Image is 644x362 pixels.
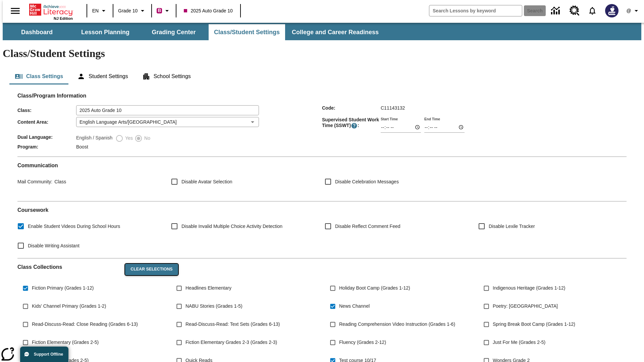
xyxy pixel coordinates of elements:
span: Fiction Elementary Grades 2-3 (Grades 2-3) [185,339,277,346]
span: Fiction Elementary (Grades 2-5) [32,339,99,346]
span: Disable Invalid Multiple Choice Activity Detection [181,223,282,230]
span: Disable Reflect Comment Feed [335,223,400,230]
button: Open side menu [5,1,25,21]
button: Lesson Planning [72,24,139,40]
span: Read-Discuss-Read: Text Sets (Grades 6-13) [185,321,280,328]
span: Disable Celebration Messages [335,178,399,185]
button: Language: EN, Select a language [89,5,111,17]
button: Support Offline [20,347,68,362]
button: Student Settings [72,68,133,84]
div: Home [29,2,73,20]
div: English Language Arts/[GEOGRAPHIC_DATA] [76,117,259,127]
span: Poetry: [GEOGRAPHIC_DATA] [493,303,558,310]
span: Yes [123,135,133,142]
span: C11143132 [381,105,405,111]
h2: Class/Program Information [17,93,627,99]
button: Class/Student Settings [209,24,285,40]
span: Spring Break Boot Camp (Grades 1-12) [493,321,575,328]
span: Enable Student Videos During School Hours [28,223,120,230]
button: Dashboard [3,24,70,40]
span: Boost [76,144,88,149]
span: NJ Edition [54,16,73,20]
img: Avatar [605,4,619,17]
a: Notifications [584,2,601,19]
span: Class [52,179,66,184]
button: Class Settings [9,68,68,84]
span: News Channel [339,303,370,310]
label: Start Time [381,116,398,121]
h1: Class/Student Settings [3,47,641,60]
span: Fiction Primary (Grades 1-12) [32,285,94,292]
span: Content Area : [17,119,76,125]
div: Class/Program Information [17,99,627,151]
span: Mail Community : [17,179,52,184]
span: Read-Discuss-Read: Close Reading (Grades 6-13) [32,321,138,328]
span: Fluency (Grades 2-12) [339,339,386,346]
a: Resource Center, Will open in new tab [566,2,584,20]
span: No [143,135,150,142]
span: Disable Avatar Selection [181,178,232,185]
span: Holiday Boot Camp (Grades 1-12) [339,285,410,292]
div: SubNavbar [3,23,641,40]
button: Profile/Settings [623,5,644,17]
span: Headlines Elementary [185,285,231,292]
button: College and Career Readiness [286,24,384,40]
span: Indigenous Heritage (Grades 1-12) [493,285,565,292]
span: Disable Writing Assistant [28,242,79,249]
span: Support Offline [34,352,63,357]
span: Program : [17,144,76,149]
span: Grade 10 [118,7,138,14]
span: EN [92,7,99,14]
span: Kids' Channel Primary (Grades 1-2) [32,303,106,310]
button: Select a new avatar [601,2,623,19]
span: Code : [322,105,381,111]
input: search field [429,5,522,16]
div: Class/Student Settings [9,68,635,84]
a: Home [29,3,73,16]
span: Supervised Student Work Time (SSWT) : [322,117,381,129]
button: Grading Center [140,24,207,40]
span: @ [626,7,631,14]
button: Boost Class color is violet red. Change class color [154,5,174,17]
button: Supervised Student Work Time is the timeframe when students can take LevelSet and when lessons ar... [351,122,358,129]
h2: Course work [17,207,627,213]
button: School Settings [137,68,196,84]
div: Communication [17,162,627,196]
div: Coursework [17,207,627,253]
span: Disable Lexile Tracker [489,223,535,230]
span: NABU Stories (Grades 1-5) [185,303,243,310]
label: English / Spanish [76,134,112,142]
span: Reading Comprehension Video Instruction (Grades 1-6) [339,321,455,328]
button: Clear Selections [125,264,178,275]
a: Data Center [547,2,566,20]
input: Class [76,105,259,115]
span: B [158,6,161,15]
span: 2025 Auto Grade 10 [184,7,232,14]
h2: Class Collections [17,264,120,270]
h2: Communication [17,162,627,169]
div: SubNavbar [3,24,385,40]
span: Class : [17,108,76,113]
span: Dual Language : [17,134,76,140]
span: Just For Me (Grades 2-5) [493,339,545,346]
label: End Time [424,116,440,121]
button: Grade: Grade 10, Select a grade [115,5,149,17]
